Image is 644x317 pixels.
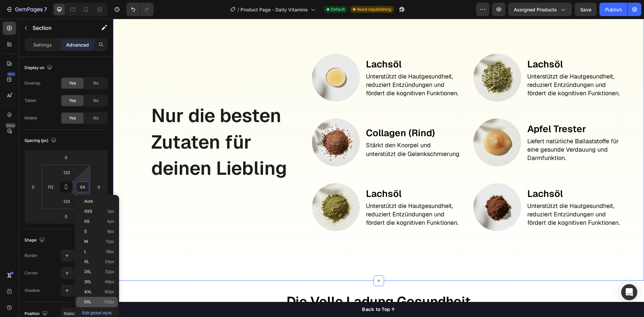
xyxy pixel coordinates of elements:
span: 3XL [84,279,92,284]
p: Collagen (Rind) [253,108,347,121]
div: Undo/Redo [126,3,154,16]
span: 4px [107,219,114,224]
span: 32px [105,269,114,274]
span: / [237,6,239,13]
div: Tablet [24,98,36,104]
p: Lachsöl [253,39,347,52]
input: 0 [59,211,73,221]
span: XXS [84,209,92,214]
span: Product Page - Daily Vitamins [240,6,308,13]
img: gempages_584137912023515914-7a71ef9d-80f8-42cb-ba47-07b033f52471.png [360,35,408,83]
div: Spacing (px) [24,136,58,145]
div: Border [24,253,38,259]
p: Unterstützt die Hautgesundheit, reduziert Entzündungen und fördert die kognitiven Funktionen. [414,183,509,208]
p: Liefert natürliche Ballaststoffe für eine gesunde Verdauung und Darmfunktion. [414,118,509,144]
p: 7 [44,5,47,13]
p: Settings [33,41,52,48]
p: Stärkt den Knorpel und unterstützt die Gelenkschmierung [253,122,347,139]
span: Yes [69,115,76,121]
span: Auto [84,199,93,204]
span: No [93,98,99,104]
span: 4XL [84,289,92,294]
span: S [84,229,87,234]
span: Yes [69,98,76,104]
p: Unterstützt die Hautgesundheit, reduziert Entzündungen und fördert die kognitiven Funktionen. [253,183,347,208]
span: 5XL [84,300,92,304]
span: 12px [106,239,114,244]
div: Add... [74,288,106,294]
span: Save [580,7,591,12]
span: Assigned Products [514,6,557,13]
span: 2XL [84,269,92,274]
div: Publish [605,6,622,13]
p: Section [33,24,88,32]
input: 123px [60,196,73,206]
input: 5xl [45,182,55,192]
p: Unterstützt die Hautgesundheit, reduziert Entzündungen und fördert die kognitiven Funktionen. [414,53,509,79]
span: 2px [107,209,114,214]
div: Beta [5,123,16,128]
span: 24px [105,259,114,264]
div: 450 [6,71,16,77]
div: Add... [74,270,106,276]
input: 64px [77,182,88,192]
div: Open Intercom Messenger [621,284,637,300]
img: gempages_584137912023515914-f61005b9-55fe-4b24-83a4-b9b435395a6c.png [199,164,247,212]
div: Desktop [24,80,40,86]
span: No [93,115,99,121]
span: XS [84,219,90,224]
span: 80px [105,289,114,294]
span: 16px [106,249,114,254]
span: Default [331,6,345,12]
p: Advanced [66,41,89,48]
div: Back to Top ↑ [249,287,282,294]
span: M [84,239,88,244]
input: 0 [28,182,38,192]
button: 7 [3,3,50,16]
button: Assigned Products [508,3,572,16]
div: Shadow [24,287,40,294]
span: L [84,249,87,254]
p: Unterstützt die Hautgesundheit, reduziert Entzündungen und fördert die kognitiven Funktionen. [253,53,347,79]
div: Mobile [24,115,37,121]
img: gempages_584137912023515914-9c0f0697-b920-448f-ad57-cfb0fff6964e.png [199,35,247,83]
input: 123px [60,167,73,177]
img: gempages_584137912023515914-2b760c13-dbca-42db-951e-e8e13684c9e7.png [360,164,408,212]
span: XL [84,259,89,264]
span: 8px [107,229,114,234]
div: Shape [24,236,46,245]
span: Yes [69,80,76,86]
p: Lachsöl [414,168,509,181]
input: 0 [94,182,104,192]
p: Lachsöl [253,168,347,181]
span: Static [64,311,75,316]
input: 0 [59,152,73,162]
button: Publish [599,3,628,16]
span: No [93,80,99,86]
p: Lachsöl [414,39,509,52]
span: 112px [104,300,114,304]
img: gempages_584137912023515914-62382250-9b12-4035-a756-c9694ce4c269.png [199,100,247,148]
div: Display on [24,63,54,72]
span: 48px [105,279,114,284]
p: Apfel Trester [414,104,509,117]
img: gempages_584137912023515914-f93c8425-0689-4b31-89df-813322480f5b.png [360,100,408,148]
span: Need republishing [357,6,391,12]
iframe: Design area [113,19,644,317]
div: Add... [74,253,106,259]
div: Corner [24,270,38,276]
button: Save [575,3,597,16]
p: Die Volle Ladung Gesundheit [1,273,530,292]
